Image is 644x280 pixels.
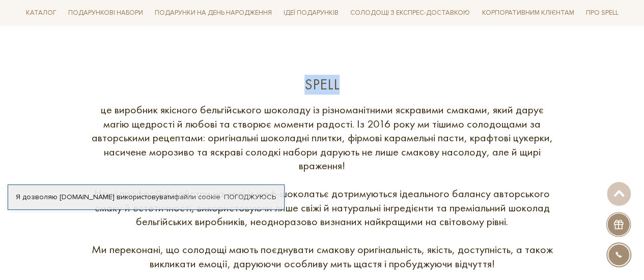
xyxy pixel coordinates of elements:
[224,193,276,202] a: Погоджуюсь
[478,5,578,21] a: Корпоративним клієнтам
[174,193,220,201] a: файли cookie
[151,5,276,21] a: Подарунки на День народження
[581,5,622,21] a: Про Spell
[346,4,474,21] a: Солодощі з експрес-доставкою
[22,5,61,21] a: Каталог
[88,75,556,95] div: Spell
[8,193,284,202] div: Я дозволяю [DOMAIN_NAME] використовувати
[279,5,343,21] a: Ідеї подарунків
[64,5,147,21] a: Подарункові набори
